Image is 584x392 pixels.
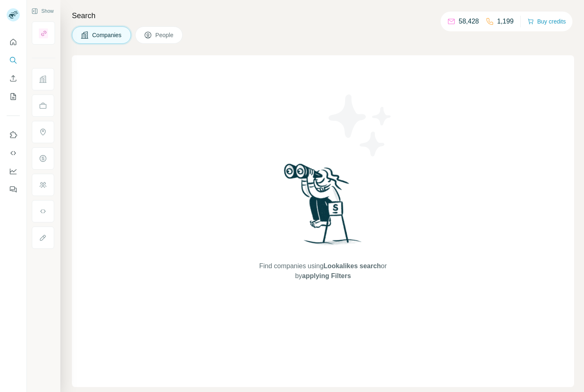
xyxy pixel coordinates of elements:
button: Dashboard [7,164,20,179]
button: Feedback [7,182,20,197]
button: Show [26,5,60,17]
button: My lists [7,89,20,104]
button: Search [7,53,20,68]
button: Quick start [7,35,20,50]
p: 58,428 [459,17,479,26]
h4: Search [72,10,574,21]
img: Surfe Illustration - Stars [323,88,398,163]
span: Find companies using or by [257,261,389,281]
span: Lookalikes search [324,262,381,269]
button: Use Surfe on LinkedIn [7,128,20,142]
span: Companies [92,31,122,39]
button: Buy credits [527,16,566,27]
button: Use Surfe API [7,146,20,161]
button: Enrich CSV [7,71,20,86]
p: 1,199 [497,17,514,26]
img: Surfe Illustration - Woman searching with binoculars [280,161,366,253]
span: People [155,31,174,39]
span: applying Filters [302,272,351,279]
